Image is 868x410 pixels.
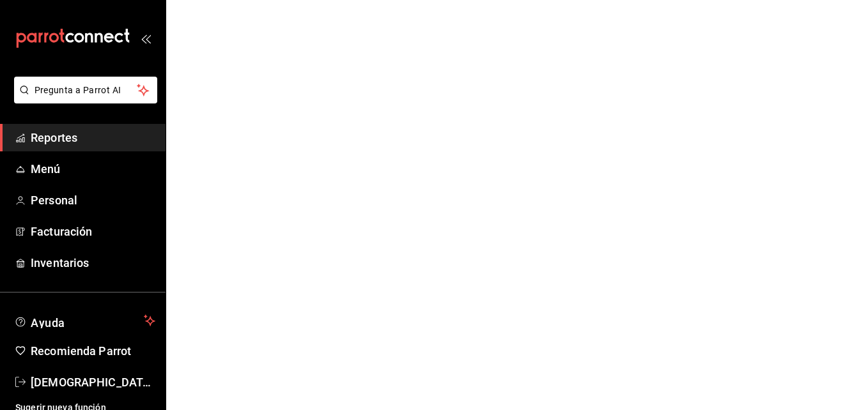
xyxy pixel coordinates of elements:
[31,192,155,209] span: Personal
[31,129,155,146] span: Reportes
[141,33,151,43] button: open_drawer_menu
[31,223,155,240] span: Facturación
[14,77,157,103] button: Pregunta a Parrot AI
[31,374,155,391] span: [DEMOGRAPHIC_DATA][PERSON_NAME]
[35,84,137,97] span: Pregunta a Parrot AI
[31,342,155,360] span: Recomienda Parrot
[31,313,139,328] span: Ayuda
[31,254,155,271] span: Inventarios
[31,160,155,178] span: Menú
[9,93,157,106] a: Pregunta a Parrot AI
